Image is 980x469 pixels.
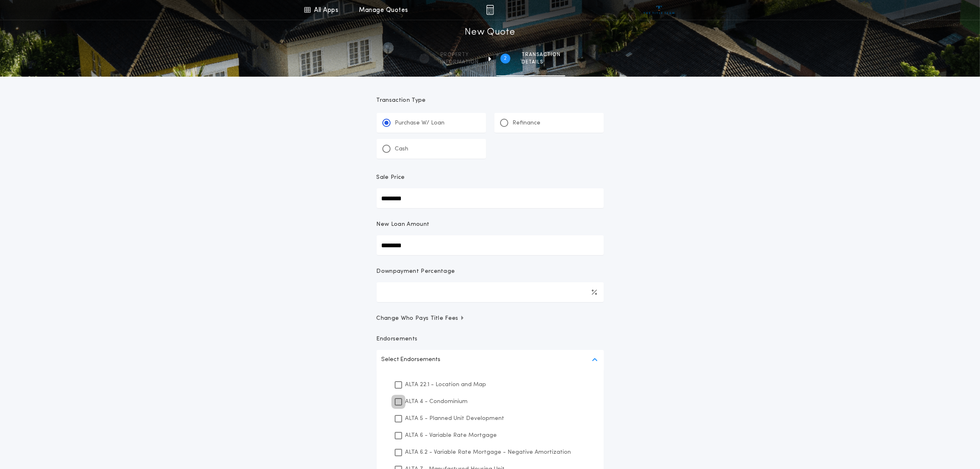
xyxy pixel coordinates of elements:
[441,52,479,58] span: Property
[405,397,468,406] p: ALTA 4 - Condominium
[395,145,409,153] p: Cash
[377,188,604,208] input: Sale Price
[522,59,561,66] span: details
[382,355,441,365] p: Select Endorsements
[377,314,604,323] button: Change Who Pays Title Fees
[644,6,675,14] img: vs-icon
[486,5,494,15] img: img
[377,235,604,255] input: New Loan Amount
[395,119,445,127] p: Purchase W/ Loan
[377,96,604,105] p: Transaction Type
[405,414,505,423] p: ALTA 5 - Planned Unit Development
[513,119,541,127] p: Refinance
[405,448,571,457] p: ALTA 6.2 - Variable Rate Mortgage - Negative Amortization
[522,52,561,58] span: Transaction
[405,380,487,389] p: ALTA 22.1 - Location and Map
[377,350,604,370] button: Select Endorsements
[377,220,430,229] p: New Loan Amount
[405,431,497,440] p: ALTA 6 - Variable Rate Mortgage
[377,282,604,302] input: Downpayment Percentage
[377,314,465,323] span: Change Who Pays Title Fees
[377,335,604,343] p: Endorsements
[465,26,515,39] h1: New Quote
[504,55,507,62] h2: 2
[377,174,405,182] p: Sale Price
[441,59,479,66] span: information
[377,267,455,276] p: Downpayment Percentage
